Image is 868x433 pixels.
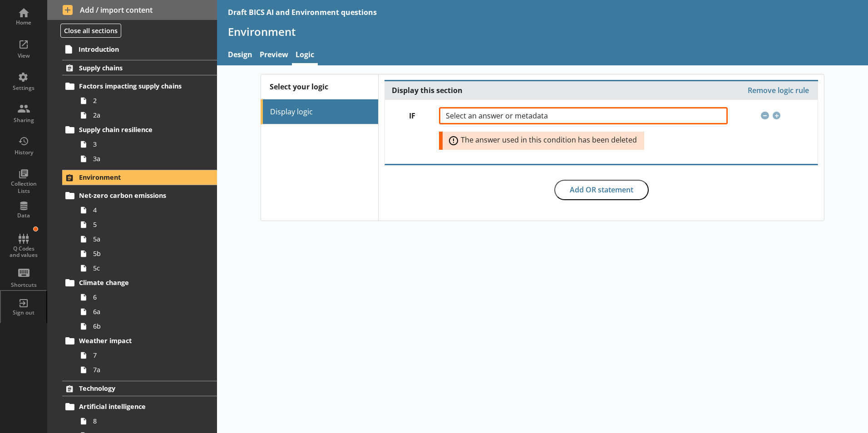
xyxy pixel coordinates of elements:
[93,154,194,163] span: 3a
[62,334,217,348] a: Weather impact
[8,281,39,289] div: Shortcuts
[79,64,190,72] span: Supply chains
[47,170,217,377] li: EnvironmentNet-zero carbon emissions455a5b5cClimate change66a6bWeather impact77a
[228,25,857,39] h1: Environment
[93,96,194,105] span: 2
[93,111,194,119] span: 2a
[62,42,217,56] a: Introduction
[76,414,217,428] a: 8
[60,24,121,38] button: Close all sections
[746,85,811,96] button: Remove logic rule
[8,117,39,124] div: Sharing
[76,108,217,123] a: 2a
[224,46,256,65] a: Design
[79,191,190,200] span: Net-zero carbon emissions
[76,203,217,217] a: 4
[76,363,217,377] a: 7a
[554,180,649,201] button: Add OR statement
[93,307,194,316] span: 6a
[93,293,194,301] span: 6
[62,79,217,93] a: Factors impacting supply chains
[79,336,190,345] span: Weather impact
[76,152,217,166] a: 3a
[93,322,194,330] span: 6b
[93,206,194,214] span: 4
[66,276,217,334] li: Climate change66a6b
[93,220,194,229] span: 5
[62,60,217,75] a: Supply chains
[76,348,217,363] a: 7
[47,60,217,166] li: Supply chainsFactors impacting supply chains22aSupply chain resilience33a
[66,334,217,377] li: Weather impact77a
[228,7,377,17] div: Draft BICS AI and Environment questions
[8,84,39,92] div: Settings
[76,246,217,261] a: 5b
[8,19,39,26] div: Home
[79,45,190,54] span: Introduction
[93,264,194,272] span: 5c
[93,417,194,425] span: 8
[63,5,202,15] span: Add / import content
[76,217,217,232] a: 5
[79,384,190,393] span: Technology
[439,107,727,124] button: Select an answer or metadata
[79,82,190,90] span: Factors impacting supply chains
[76,319,217,334] a: 6b
[8,309,39,316] div: Sign out
[76,305,217,319] a: 6a
[76,232,217,246] a: 5a
[93,249,194,258] span: 5b
[292,46,318,65] a: Logic
[79,278,190,287] span: Climate change
[93,140,194,148] span: 3
[446,112,562,119] span: Select an answer or metadata
[79,173,190,182] span: Environment
[62,381,217,396] a: Technology
[8,149,39,156] div: History
[66,188,217,276] li: Net-zero carbon emissions455a5b5c
[66,79,217,123] li: Factors impacting supply chains22a
[8,246,39,259] div: Q Codes and values
[76,290,217,305] a: 6
[79,402,190,411] span: Artificial intelligence
[62,399,217,414] a: Artificial intelligence
[76,261,217,276] a: 5c
[93,365,194,374] span: 7a
[62,170,217,185] a: Environment
[261,74,378,99] h2: Select your logic
[62,188,217,203] a: Net-zero carbon emissions
[76,93,217,108] a: 2
[93,351,194,359] span: 7
[66,123,217,166] li: Supply chain resilience33a
[8,52,39,59] div: View
[8,180,39,194] div: Collection Lists
[62,276,217,290] a: Climate change
[385,111,439,121] label: IF
[76,137,217,152] a: 3
[392,86,463,95] label: Display this section
[256,46,292,65] a: Preview
[93,235,194,243] span: 5a
[8,212,39,219] div: Data
[62,123,217,137] a: Supply chain resilience
[446,135,648,146] span: The answer used in this condition has been deleted
[79,125,190,134] span: Supply chain resilience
